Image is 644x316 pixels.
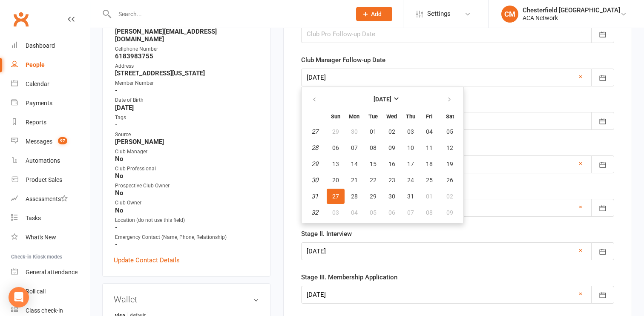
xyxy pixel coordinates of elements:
span: 26 [446,177,453,184]
strong: - [115,241,259,248]
span: 27 [332,193,339,200]
span: 13 [332,161,339,167]
span: 28 [351,193,358,200]
button: 12 [439,140,461,155]
button: 30 [383,189,401,204]
span: 04 [351,209,358,216]
div: Club Owner [115,199,259,207]
span: 25 [426,177,433,184]
strong: No [115,189,259,197]
small: Tuesday [368,113,378,120]
a: Tasks [11,209,90,228]
strong: No [115,155,259,163]
em: 28 [311,144,318,152]
em: 31 [311,192,318,200]
div: Roll call [26,288,46,295]
span: 03 [332,209,339,216]
strong: - [115,224,259,231]
a: × [579,289,582,299]
span: 07 [407,209,414,216]
button: 06 [383,205,401,220]
h3: Wallet [114,295,259,304]
div: Dashboard [26,42,55,49]
span: 19 [446,161,453,167]
a: Clubworx [10,9,32,30]
button: 03 [327,205,345,220]
span: 02 [446,193,453,200]
span: 29 [332,128,339,135]
span: 12 [446,144,453,151]
span: 05 [370,209,377,216]
div: Messages [26,138,52,145]
div: Club Manager [115,148,259,156]
div: CM [501,6,518,23]
div: Class check-in [26,307,63,314]
button: 24 [402,172,420,188]
span: 10 [407,144,414,151]
span: 07 [351,144,358,151]
button: 29 [364,189,382,204]
span: 23 [388,177,395,184]
input: Search... [112,8,345,20]
a: × [579,245,582,256]
div: Product Sales [26,176,62,183]
span: Add [371,11,382,17]
span: 01 [426,193,433,200]
small: Wednesday [386,113,397,120]
span: 24 [407,177,414,184]
strong: 6183983755 [115,52,259,60]
span: 06 [388,209,395,216]
button: 19 [439,156,461,172]
button: 07 [402,205,420,220]
label: Stage III. Membership Application [301,272,397,282]
button: 05 [439,124,461,139]
button: 21 [345,172,363,188]
button: 11 [420,140,438,155]
button: 26 [439,172,461,188]
button: 25 [420,172,438,188]
div: People [26,61,45,68]
div: Source [115,131,259,139]
div: Cellphone Number [115,45,259,53]
button: 29 [327,124,345,139]
small: Thursday [406,113,415,120]
a: × [579,158,582,169]
button: 17 [402,156,420,172]
span: 17 [407,161,414,167]
button: 14 [345,156,363,172]
button: 20 [327,172,345,188]
a: General attendance kiosk mode [11,263,90,282]
span: 09 [446,209,453,216]
span: 31 [407,193,414,200]
span: 14 [351,161,358,167]
button: 10 [402,140,420,155]
button: 16 [383,156,401,172]
span: 05 [446,128,453,135]
span: 06 [332,144,339,151]
div: Automations [26,157,60,164]
a: × [579,202,582,212]
span: 29 [370,193,377,200]
button: 28 [345,189,363,204]
span: 02 [388,128,395,135]
a: People [11,55,90,75]
button: 07 [345,140,363,155]
div: Open Intercom Messenger [9,287,29,307]
label: Club Manager Follow-up Date [301,55,385,65]
a: Assessments [11,190,90,209]
a: Automations [11,151,90,170]
a: Product Sales [11,170,90,190]
span: 08 [370,144,377,151]
span: 09 [388,144,395,151]
a: What's New [11,228,90,247]
label: Stage II. Interview [301,229,352,239]
small: Friday [426,113,432,120]
span: 08 [426,209,433,216]
strong: [DATE] [374,96,391,103]
a: Calendar [11,75,90,94]
em: 30 [311,176,318,184]
div: Chesterfield [GEOGRAPHIC_DATA] [523,6,620,14]
div: General attendance [26,269,78,276]
span: 30 [388,193,395,200]
button: 09 [439,205,461,220]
